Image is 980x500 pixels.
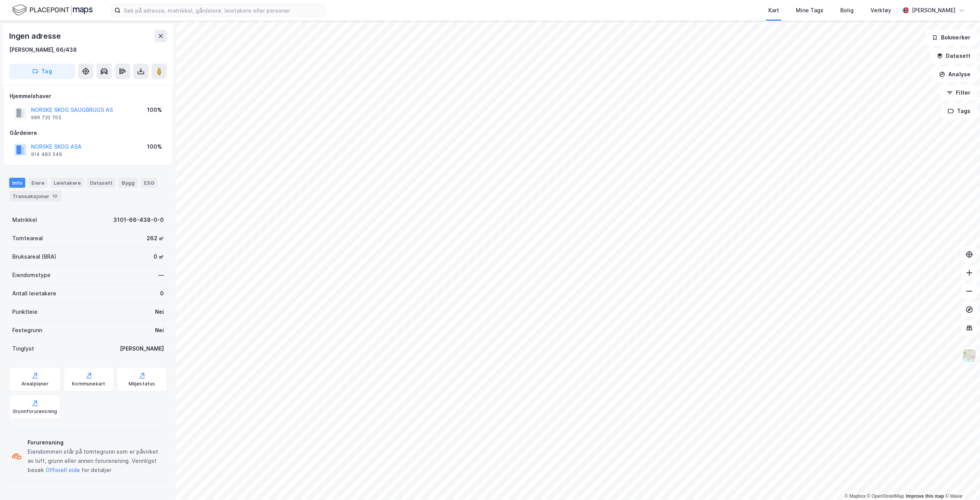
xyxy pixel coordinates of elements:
[925,30,977,45] button: Bokmerker
[28,438,164,447] div: Forurensning
[10,128,167,138] div: Gårdeiere
[12,289,56,298] div: Antall leietakere
[10,92,167,101] div: Hjemmelshaver
[906,493,944,499] a: Improve this map
[933,67,977,82] button: Analyse
[119,178,138,188] div: Bygg
[942,463,980,500] iframe: Chat Widget
[9,178,25,188] div: Info
[12,344,34,353] div: Tinglyst
[9,30,62,42] div: Ingen adresse
[31,151,62,157] div: 914 483 549
[21,381,49,387] div: Arealplaner
[141,178,157,188] div: ESG
[871,6,891,15] div: Verktøy
[155,326,164,335] div: Nei
[51,192,59,200] div: 10
[12,326,42,335] div: Festegrunn
[147,105,162,115] div: 100%
[28,178,47,188] div: Eiere
[942,463,980,500] div: Kontrollprogram for chat
[9,64,75,79] button: Tag
[147,234,164,243] div: 262 ㎡
[768,6,779,15] div: Kart
[87,178,116,188] div: Datasett
[155,307,164,316] div: Nei
[912,6,955,15] div: [PERSON_NAME]
[72,381,105,387] div: Kommunekart
[12,234,43,243] div: Tomteareal
[941,103,977,119] button: Tags
[12,270,51,280] div: Eiendomstype
[962,348,977,363] img: Z
[9,191,62,202] div: Transaksjoner
[158,270,164,280] div: —
[154,252,164,261] div: 0 ㎡
[121,5,325,16] input: Søk på adresse, matrikkel, gårdeiere, leietakere eller personer
[12,252,56,261] div: Bruksareal (BRA)
[844,493,866,499] a: Mapbox
[113,215,164,225] div: 3101-66-438-0-0
[129,381,155,387] div: Miljøstatus
[940,85,977,100] button: Filter
[120,344,164,353] div: [PERSON_NAME]
[147,142,162,151] div: 100%
[796,6,823,15] div: Mine Tags
[867,493,904,499] a: OpenStreetMap
[12,3,93,17] img: logo.f888ab2527a4732fd821a326f86c7f29.svg
[930,48,977,64] button: Datasett
[160,289,164,298] div: 0
[31,115,61,121] div: 996 732 703
[840,6,854,15] div: Bolig
[12,307,38,316] div: Punktleie
[28,447,164,475] div: Eiendommen står på tomtegrunn som er påvirket av luft, grunn eller annen forurensning. Vennligst ...
[13,408,57,415] div: Grunnforurensning
[51,178,84,188] div: Leietakere
[9,45,77,54] div: [PERSON_NAME], 66/438
[12,215,37,225] div: Matrikkel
